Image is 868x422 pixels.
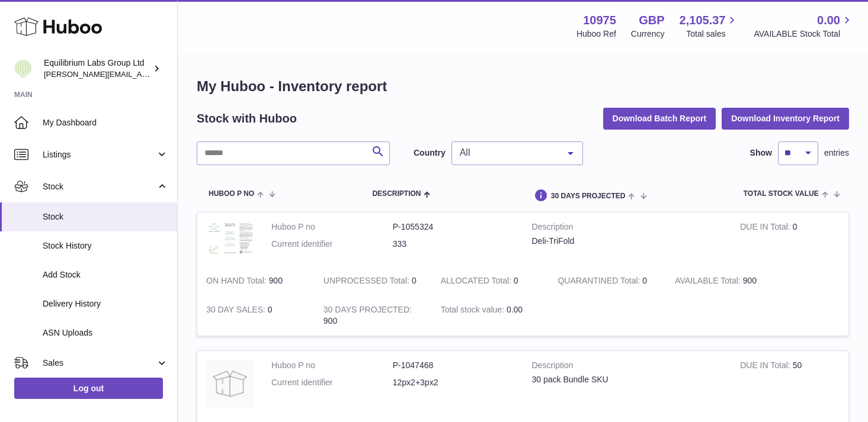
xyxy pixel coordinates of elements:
[432,266,549,295] td: 0
[686,28,739,40] span: Total sales
[639,12,664,28] strong: GBP
[197,111,297,127] h2: Stock with Huboo
[393,377,514,388] dd: 12px2+3px2
[731,351,848,419] td: 50
[675,276,742,288] strong: AVAILABLE Total
[750,147,772,159] label: Show
[324,276,412,288] strong: UNPROCESSED Total
[14,60,32,78] img: h.woodrow@theliverclinic.com
[583,12,616,28] strong: 10975
[740,222,792,234] strong: DUE IN Total
[603,108,716,129] button: Download Batch Report
[576,28,616,40] div: Huboo Ref
[206,276,269,288] strong: ON HAND Total
[824,147,849,159] span: entries
[532,360,723,374] strong: Description
[642,276,647,285] span: 0
[197,266,315,295] td: 900
[271,221,393,233] dt: Huboo P no
[43,181,156,192] span: Stock
[206,221,254,255] img: product image
[197,77,849,96] h1: My Huboo - Inventory report
[744,190,819,198] span: Total stock value
[393,360,514,371] dd: P-1047468
[44,57,150,80] div: Equilibrium Labs Group Ltd
[43,269,168,281] span: Add Stock
[271,239,393,250] dt: Current identifier
[457,147,559,159] span: All
[43,149,156,160] span: Listings
[754,28,854,40] span: AVAILABLE Stock Total
[393,221,514,233] dd: P-1055324
[507,305,523,314] span: 0.00
[43,298,168,310] span: Delivery History
[206,360,254,407] img: product image
[372,190,421,198] span: Description
[817,12,840,28] span: 0.00
[315,295,432,336] td: 900
[441,305,507,317] strong: Total stock value
[731,212,848,266] td: 0
[441,276,514,288] strong: ALLOCATED Total
[532,221,723,236] strong: Description
[551,192,626,200] span: 30 DAYS PROJECTED
[43,117,168,128] span: My Dashboard
[43,357,156,369] span: Sales
[754,12,854,40] a: 0.00 AVAILABLE Stock Total
[43,211,168,223] span: Stock
[558,276,642,288] strong: QUARANTINED Total
[43,240,168,252] span: Stock History
[631,28,665,40] div: Currency
[532,374,723,385] div: 30 pack Bundle SKU
[209,190,254,198] span: Huboo P no
[315,266,432,295] td: 0
[740,360,792,373] strong: DUE IN Total
[532,236,723,247] div: Deli-TriFold
[44,69,238,79] span: [PERSON_NAME][EMAIL_ADDRESS][DOMAIN_NAME]
[722,108,849,129] button: Download Inventory Report
[197,295,315,336] td: 0
[271,377,393,388] dt: Current identifier
[324,305,412,317] strong: 30 DAYS PROJECTED
[206,305,268,317] strong: 30 DAY SALES
[14,378,163,399] a: Log out
[43,327,168,339] span: ASN Uploads
[680,12,726,28] span: 2,105.37
[666,266,783,295] td: 900
[271,360,393,371] dt: Huboo P no
[393,239,514,250] dd: 333
[680,12,739,40] a: 2,105.37 Total sales
[414,147,446,159] label: Country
